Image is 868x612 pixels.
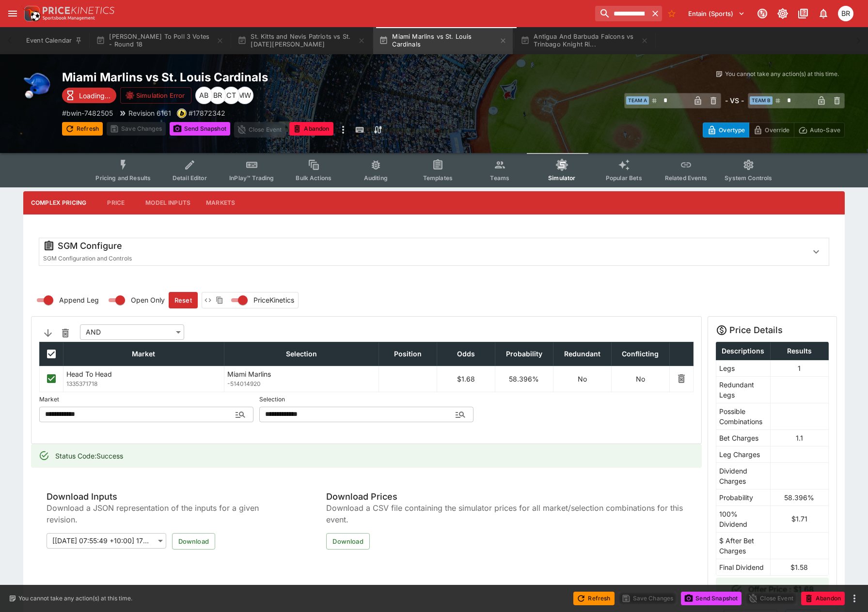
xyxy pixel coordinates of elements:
span: Related Events [665,174,707,182]
td: Probability [716,489,770,505]
label: Change payload type [225,292,294,308]
th: Redundant [553,342,611,366]
img: baseball.png [23,70,54,101]
div: Alex Bothe [195,87,213,104]
button: Refresh [62,122,103,136]
p: Overtype [719,125,745,135]
span: Team A [626,96,649,105]
span: System Controls [725,174,772,182]
th: Market [63,342,224,366]
span: Append Leg [59,295,99,305]
span: Status Code : [55,452,96,460]
label: Market [39,392,253,407]
div: SGM Configure [43,240,800,252]
button: Download [172,533,215,550]
button: more [849,593,860,604]
p: Override [765,125,789,135]
p: You cannot take any action(s) at this time. [18,594,132,603]
p: Loading... [79,91,110,101]
span: Popular Bets [606,174,642,182]
td: 58.396% [495,366,553,392]
span: InPlay™ Trading [229,174,274,182]
h6: Offer Price : $1.68 [748,584,814,595]
span: Team B [750,96,773,105]
button: Refresh [573,592,614,605]
p: Copy To Clipboard [189,108,225,118]
span: Teams [490,174,509,182]
th: Conflicting [611,342,669,366]
div: Ben Raymond [209,87,226,104]
button: Send Snapshot [170,122,230,136]
h5: Price Details [729,324,783,336]
p: You cannot take any action(s) at this time. [725,70,839,78]
img: PriceKinetics Logo [21,4,41,23]
div: Cameron Tarver [222,87,240,104]
td: Final Dividend [716,559,770,575]
p: Head To Head [66,369,221,379]
label: Selection [259,392,473,407]
td: 1.1 [770,429,828,446]
span: PriceKinetics [253,295,294,305]
span: Download Inputs [47,491,291,502]
span: -514014920 [227,379,376,389]
button: St. Kitts and Nevis Patriots vs St. [DATE][PERSON_NAME] [232,27,371,54]
button: [PERSON_NAME] To Poll 3 Votes - Round 18 [90,27,230,54]
button: Overtype [703,122,749,138]
span: Open Only [131,295,165,305]
p: Auto-Save [810,125,840,135]
button: Miami Marlins vs St. Louis Cardinals [373,27,513,54]
span: Mark an event as closed and abandoned. [801,593,845,602]
div: Ben Raymond [838,6,853,21]
button: Simulation Error [120,87,191,104]
button: Complex Pricing [23,191,94,214]
div: [[DATE] 07:55:49 +10:00] 1755640549792462039 (Latest) [47,533,166,549]
input: search [595,6,648,21]
button: Auto-Save [794,122,845,138]
button: Price [94,191,138,214]
span: 1335371718 [66,379,221,389]
td: Legs [716,360,770,376]
div: bwin [177,108,187,118]
h6: - VS - [725,95,744,106]
span: Templates [423,174,453,182]
span: Detail Editor [173,174,207,182]
th: Results [770,342,828,360]
td: Dividend Charges [716,462,770,489]
td: 1 [770,360,828,376]
span: Download a JSON representation of the inputs for a given revision. [47,502,291,525]
span: Simulator [548,174,575,182]
span: Download a CSV file containing the simulator prices for all market/selection combinations for thi... [326,502,686,525]
button: more [337,122,349,138]
div: Michael Wilczynski [236,87,253,104]
button: Abandon [289,122,333,136]
button: Override [749,122,794,138]
td: $ After Bet Charges [716,532,770,559]
p: Copy To Clipboard [62,108,113,118]
button: Reset [169,292,198,308]
span: Bulk Actions [296,174,331,182]
td: 100% Dividend [716,505,770,532]
th: Odds [437,342,495,366]
button: Antigua And Barbuda Falcons vs Trinbago Knight Ri... [515,27,654,54]
button: Ben Raymond [835,3,856,24]
div: Event type filters [88,153,780,187]
button: View payload [202,294,214,306]
button: Connected to PK [754,5,771,22]
td: No [611,366,669,392]
td: $1.71 [770,505,828,532]
button: Copy payload to clipboard [214,294,225,306]
button: Send Snapshot [681,592,742,605]
th: Position [379,342,437,366]
td: Leg Charges [716,446,770,462]
p: Miami Marlins [227,369,376,379]
button: Abandon [801,592,845,605]
button: Model Inputs [138,191,198,214]
div: Start From [703,122,845,138]
button: Event Calendar [20,27,88,54]
span: SGM Configuration and Controls [43,255,132,262]
h2: Copy To Clipboard [62,70,454,85]
td: $1.58 [770,559,828,575]
span: Pricing and Results [95,174,151,182]
img: Sportsbook Management [43,16,95,20]
button: Download [326,533,369,550]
